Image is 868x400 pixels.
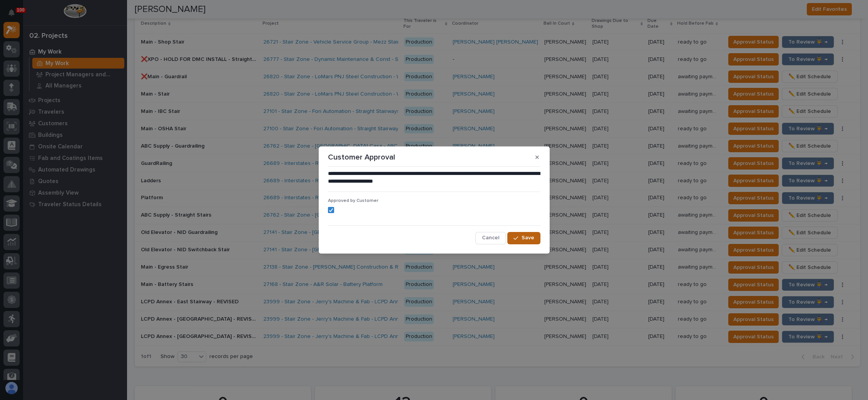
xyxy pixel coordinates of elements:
[328,153,395,162] p: Customer Approval
[507,232,540,244] button: Save
[328,198,378,203] span: Approved by Customer
[522,234,534,241] span: Save
[482,234,499,241] span: Cancel
[475,232,506,244] button: Cancel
